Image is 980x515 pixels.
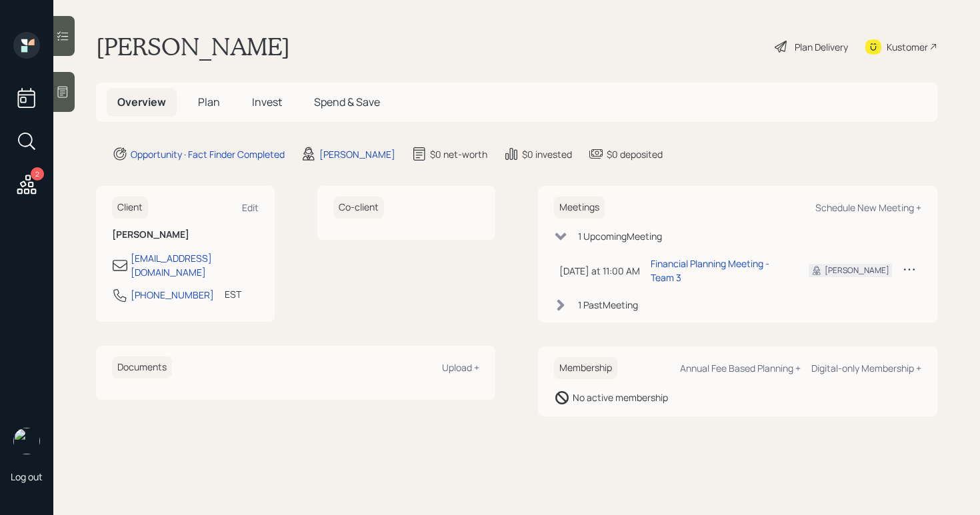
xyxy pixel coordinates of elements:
[825,264,889,276] div: [PERSON_NAME]
[314,95,380,109] span: Spend & Save
[252,95,282,109] span: Invest
[131,147,285,161] div: Opportunity · Fact Finder Completed
[319,147,395,161] div: [PERSON_NAME]
[795,40,848,54] div: Plan Delivery
[333,197,384,219] h6: Co-client
[112,197,148,219] h6: Client
[815,201,921,214] div: Schedule New Meeting +
[31,167,44,181] div: 2
[430,147,487,161] div: $0 net-worth
[13,428,40,454] img: aleksandra-headshot.png
[131,288,214,302] div: [PHONE_NUMBER]
[96,32,290,61] h1: [PERSON_NAME]
[559,264,640,278] div: [DATE] at 11:00 AM
[554,357,617,379] h6: Membership
[225,287,241,301] div: EST
[442,361,479,374] div: Upload +
[112,356,172,378] h6: Documents
[680,362,801,374] div: Annual Fee Based Planning +
[112,229,259,241] h6: [PERSON_NAME]
[607,147,663,161] div: $0 deposited
[554,197,605,219] h6: Meetings
[651,257,787,284] div: Financial Planning Meeting - Team 3
[522,147,572,161] div: $0 invested
[131,251,259,279] div: [EMAIL_ADDRESS][DOMAIN_NAME]
[811,362,921,374] div: Digital-only Membership +
[198,95,220,109] span: Plan
[578,229,662,243] div: 1 Upcoming Meeting
[887,40,928,54] div: Kustomer
[573,390,668,404] div: No active membership
[117,95,166,109] span: Overview
[11,470,43,483] div: Log out
[578,298,638,312] div: 1 Past Meeting
[242,201,259,214] div: Edit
